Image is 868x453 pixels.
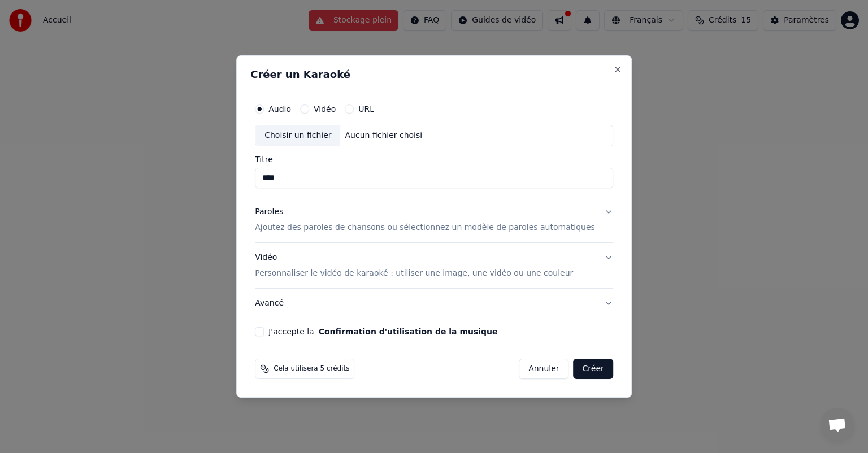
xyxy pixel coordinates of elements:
button: J'accepte la [319,328,498,336]
button: Avancé [255,289,613,318]
label: Vidéo [314,105,336,113]
button: ParolesAjoutez des paroles de chansons ou sélectionnez un modèle de paroles automatiques [255,197,613,242]
div: Aucun fichier choisi [341,130,427,141]
label: Audio [268,105,291,113]
button: Annuler [519,359,568,379]
div: Vidéo [255,252,573,279]
label: J'accepte la [268,328,497,336]
button: Créer [574,359,613,379]
span: Cela utilisera 5 crédits [274,364,349,373]
p: Ajoutez des paroles de chansons ou sélectionnez un modèle de paroles automatiques [255,222,595,233]
label: URL [358,105,374,113]
h2: Créer un Karaoké [250,69,618,80]
label: Titre [255,155,613,163]
div: Choisir un fichier [255,125,340,146]
p: Personnaliser le vidéo de karaoké : utiliser une image, une vidéo ou une couleur [255,268,573,279]
button: VidéoPersonnaliser le vidéo de karaoké : utiliser une image, une vidéo ou une couleur [255,243,613,288]
div: Paroles [255,206,283,217]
